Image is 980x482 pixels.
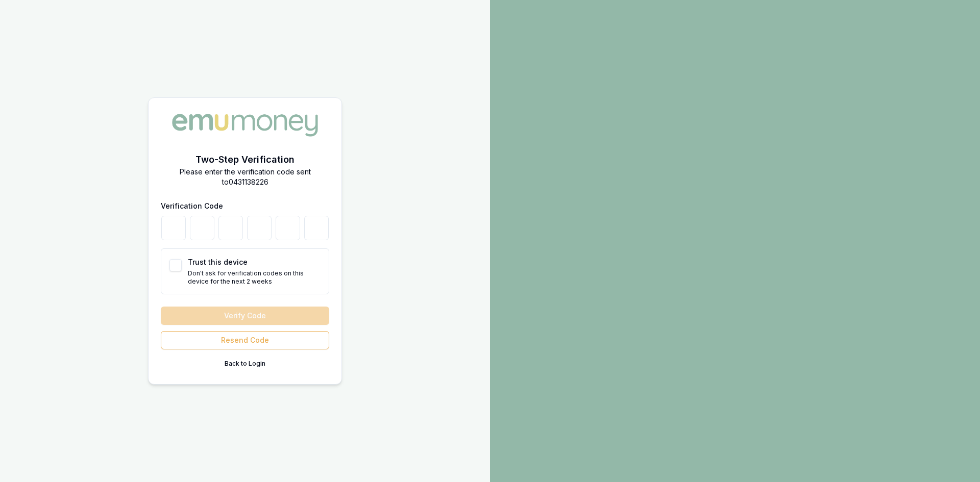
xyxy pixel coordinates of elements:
h2: Two-Step Verification [161,153,329,167]
p: Please enter the verification code sent to 0431138226 [161,167,329,187]
label: Trust this device [188,258,248,266]
p: Don't ask for verification codes on this device for the next 2 weeks [188,269,321,286]
label: Verification Code [161,201,223,210]
img: Emu Money [168,110,322,140]
button: Back to Login [161,356,329,372]
button: Resend Code [161,331,329,349]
